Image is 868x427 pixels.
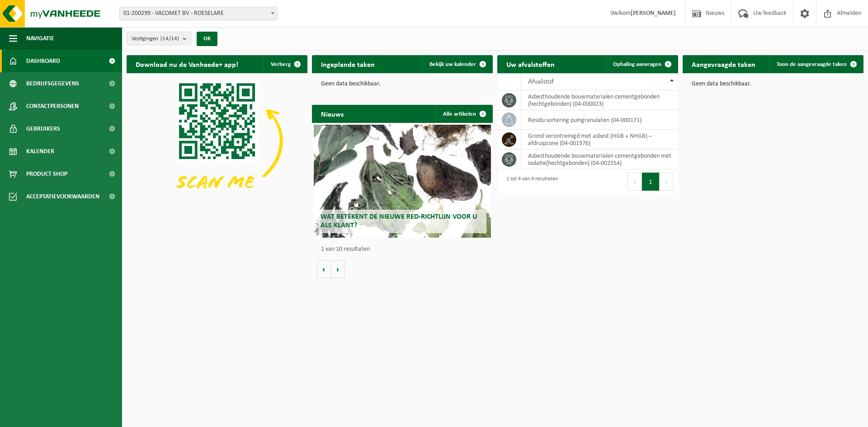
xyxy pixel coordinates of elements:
span: Navigatie [26,27,54,50]
iframe: chat widget [5,407,151,427]
h2: Ingeplande taken [312,55,384,73]
span: Afvalstof [528,78,554,85]
p: Geen data beschikbaar. [692,81,854,87]
a: Toon de aangevraagde taken [769,55,863,73]
button: OK [197,32,217,46]
span: Ophaling aanvragen [613,61,661,67]
button: Previous [627,173,642,191]
td: asbesthoudende bouwmaterialen cementgebonden met isolatie(hechtgebonden) (04-002554) [521,150,678,169]
button: 1 [642,173,660,191]
count: (14/14) [160,36,179,42]
a: Ophaling aanvragen [606,55,677,73]
span: Product Shop [26,163,67,185]
div: 1 tot 4 van 4 resultaten [502,172,558,192]
h2: Uw afvalstoffen [497,55,564,73]
span: Bekijk uw kalender [429,61,476,67]
span: 01-200299 - VACOMET BV - ROESELARE [120,7,277,20]
span: Kalender [26,140,54,163]
h2: Nieuws [312,105,353,122]
td: residu sortering puingranulaten (04-000171) [521,110,678,130]
button: Next [660,173,674,191]
h2: Download nu de Vanheede+ app! [127,55,247,73]
a: Bekijk uw kalender [422,55,492,73]
td: asbesthoudende bouwmaterialen cementgebonden (hechtgebonden) (04-000023) [521,90,678,110]
span: Dashboard [26,50,60,72]
p: 1 van 10 resultaten [321,246,488,253]
span: Contactpersonen [26,95,79,117]
span: 01-200299 - VACOMET BV - ROESELARE [119,7,278,20]
span: Wat betekent de nieuwe RED-richtlijn voor u als klant? [321,213,477,229]
button: Volgende [331,260,345,278]
span: Vestigingen [132,32,179,46]
button: Vorige [316,260,331,278]
a: Alle artikelen [436,105,492,123]
button: Verberg [264,55,307,73]
img: Download de VHEPlus App [127,73,307,209]
span: Verberg [271,61,291,67]
span: Toon de aangevraagde taken [777,61,847,67]
span: Gebruikers [26,117,60,140]
span: Acceptatievoorwaarden [26,185,99,208]
span: Bedrijfsgegevens [26,72,79,95]
strong: [PERSON_NAME] [631,10,676,17]
button: Vestigingen(14/14) [127,32,191,45]
a: Wat betekent de nieuwe RED-richtlijn voor u als klant? [314,125,491,238]
p: Geen data beschikbaar. [321,81,484,87]
td: grond verontreinigd met asbest (HGB + NHGB) – afdruipzone (04-001976) [521,130,678,150]
h2: Aangevraagde taken [683,55,764,73]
